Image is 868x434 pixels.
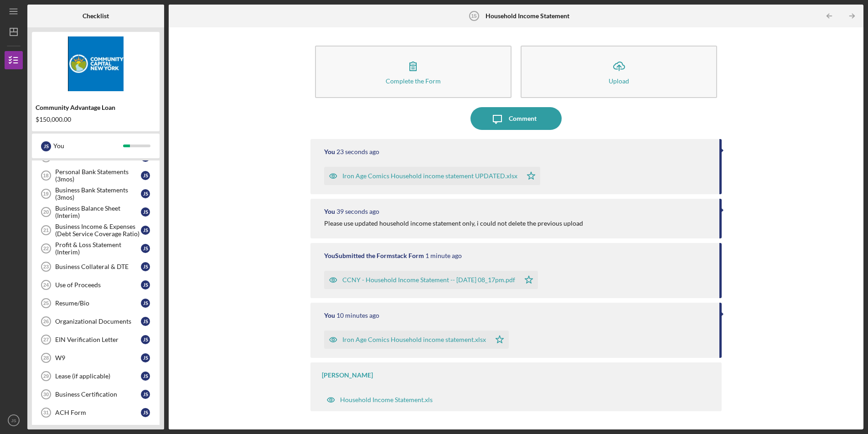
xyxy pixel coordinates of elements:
div: W9 [55,354,141,362]
a: 21Business Income & Expenses (Debt Service Coverage Ratio)JS [36,221,155,239]
div: Business Certification [55,391,141,398]
button: Iron Age Comics Household income statement UPDATED.xlsx [324,167,540,185]
div: J S [141,372,150,381]
button: Iron Age Comics Household income statement.xlsx [324,331,509,349]
a: 24Use of ProceedsJS [36,276,155,294]
tspan: 24 [43,282,49,288]
div: Personal Bank Statements (3mos) [55,168,141,183]
a: 31ACH FormJS [36,403,155,422]
a: 28W9JS [36,349,155,367]
div: You Submitted the Formstack Form [324,252,424,259]
div: J S [141,335,150,344]
a: 23Business Collateral & DTEJS [36,258,155,276]
div: Lease (if applicable) [55,372,141,380]
tspan: 19 [43,191,48,196]
a: 27EIN Verification LetterJS [36,331,155,349]
div: J S [141,262,150,271]
button: JS [5,411,23,429]
button: CCNY - Household Income Statement -- [DATE] 08_17pm.pdf [324,271,538,289]
div: [PERSON_NAME] [322,372,373,379]
div: ACH Form [55,409,141,416]
time: 2025-09-25 00:17 [425,252,462,259]
div: J S [141,280,150,289]
a: 25Resume/BioJS [36,294,155,312]
text: JS [11,418,16,423]
div: J S [141,226,150,235]
button: Complete the Form [315,46,511,98]
div: J S [141,390,150,399]
tspan: 15 [471,13,476,19]
tspan: 25 [43,300,49,306]
div: J S [141,207,150,217]
button: Comment [470,107,562,130]
div: CCNY - Household Income Statement -- [DATE] 08_17pm.pdf [342,276,515,284]
a: 20Business Balance Sheet (Interim)JS [36,203,155,221]
div: $150,000.00 [36,116,156,123]
tspan: 29 [43,373,49,379]
div: Iron Age Comics Household income statement.xlsx [342,336,486,343]
div: Upload [609,77,629,84]
tspan: 30 [43,392,49,397]
a: 18Personal Bank Statements (3mos)JS [36,166,155,185]
button: Upload [521,46,717,98]
div: EIN Verification Letter [55,336,141,343]
time: 2025-09-25 00:18 [336,208,379,215]
div: Please use updated household income statement only, i could not delete the previous upload [324,220,583,227]
div: Business Balance Sheet (Interim) [55,205,141,219]
div: Business Income & Expenses (Debt Service Coverage Ratio) [55,223,141,238]
b: Household Income Statement [486,12,569,20]
a: 29Lease (if applicable)JS [36,367,155,385]
tspan: 20 [43,209,49,215]
div: Complete the Form [386,77,441,84]
div: Business Collateral & DTE [55,263,141,270]
div: Comment [509,107,537,130]
time: 2025-09-25 00:18 [336,148,379,155]
tspan: 28 [43,355,49,361]
a: 30Business CertificationJS [36,385,155,403]
div: Use of Proceeds [55,281,141,289]
img: Product logo [32,36,160,91]
div: J S [141,299,150,308]
a: 19Business Bank Statements (3mos)JS [36,185,155,203]
div: You [324,312,335,319]
tspan: 22 [43,246,49,251]
div: J S [41,141,51,151]
div: Resume/Bio [55,300,141,307]
tspan: 18 [43,173,48,178]
a: 22Profit & Loss Statement (Interim)JS [36,239,155,258]
div: Organizational Documents [55,318,141,325]
time: 2025-09-25 00:06 [336,312,379,319]
b: Checklist [83,12,109,20]
div: Iron Age Comics Household income statement UPDATED.xlsx [342,172,517,180]
tspan: 26 [43,319,49,324]
a: 26Organizational DocumentsJS [36,312,155,331]
div: Profit & Loss Statement (Interim) [55,241,141,256]
div: You [53,138,123,154]
div: Business Bank Statements (3mos) [55,186,141,201]
div: J S [141,353,150,362]
tspan: 21 [43,227,49,233]
div: J S [141,317,150,326]
div: You [324,208,335,215]
div: J S [141,408,150,417]
button: Household Income Statement.xls [322,391,437,409]
tspan: 27 [43,337,49,342]
div: You [324,148,335,155]
div: J S [141,171,150,180]
tspan: 31 [43,410,49,415]
div: J S [141,244,150,253]
div: Community Advantage Loan [36,104,156,111]
div: J S [141,189,150,198]
tspan: 23 [43,264,49,269]
div: Household Income Statement.xls [340,396,433,403]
